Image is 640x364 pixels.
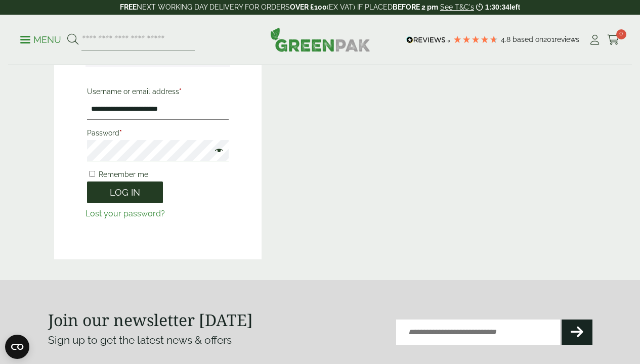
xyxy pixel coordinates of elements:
label: Password [87,126,229,140]
strong: BEFORE 2 pm [393,3,438,11]
span: Based on [513,35,543,43]
span: 201 [543,35,554,43]
img: REVIEWS.io [406,36,450,43]
button: Log in [87,181,163,203]
img: GreenPak Supplies [270,27,370,52]
span: Remember me [99,170,148,178]
a: Lost your password? [86,209,165,218]
label: Username or email address [87,84,229,99]
span: left [509,3,520,11]
span: 0 [616,29,626,39]
input: Remember me [89,171,95,177]
button: Open CMP widget [5,335,29,359]
p: Sign up to get the latest news & offers [48,332,293,348]
i: My Account [588,35,601,45]
strong: FREE [120,3,137,11]
a: See T&C's [440,3,474,11]
strong: OVER £100 [290,3,327,11]
span: reviews [554,35,579,43]
a: 0 [607,32,620,48]
p: Menu [20,34,61,46]
i: Cart [607,35,620,45]
div: 4.79 Stars [453,35,498,44]
strong: Join our newsletter [DATE] [48,309,253,331]
span: 4.8 [501,35,513,43]
a: Menu [20,34,61,44]
span: 1:30:34 [485,3,509,11]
